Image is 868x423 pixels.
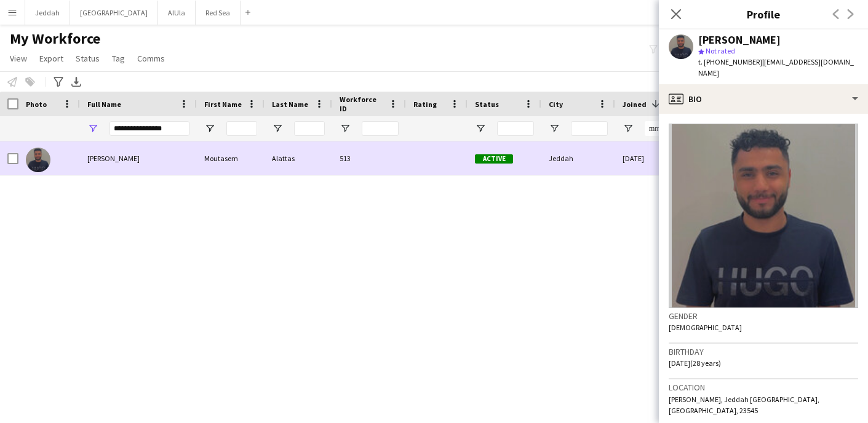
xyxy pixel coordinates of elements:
input: Status Filter Input [497,121,534,136]
h3: Gender [669,310,858,322]
input: Workforce ID Filter Input [362,121,399,136]
span: [PERSON_NAME], Jeddah [GEOGRAPHIC_DATA], [GEOGRAPHIC_DATA], 23545 [669,395,819,415]
span: Comms [137,53,165,64]
input: Last Name Filter Input [294,121,325,136]
a: View [5,50,32,66]
button: [GEOGRAPHIC_DATA] [70,1,158,25]
span: Last Name [272,100,308,109]
input: City Filter Input [571,121,608,136]
span: Status [475,100,499,109]
button: Open Filter Menu [475,123,486,134]
button: Open Filter Menu [87,123,98,134]
span: Tag [112,53,125,64]
img: Moutasem Alattas [26,148,50,172]
a: Status [71,50,105,66]
div: [PERSON_NAME] [698,34,781,45]
div: 513 [332,141,406,175]
img: Crew avatar or photo [669,124,858,308]
button: Jeddah [25,1,70,25]
button: Open Filter Menu [549,123,560,134]
span: | [EMAIL_ADDRESS][DOMAIN_NAME] [698,57,854,77]
span: Workforce ID [340,95,384,113]
span: [DATE] (28 years) [669,358,721,368]
div: Jeddah [541,141,615,175]
span: Export [39,53,63,64]
a: Comms [132,50,170,66]
span: My Workforce [10,30,100,48]
app-action-btn: Export XLSX [69,74,84,89]
span: Joined [623,100,647,109]
span: Active [475,154,513,164]
a: Export [34,50,68,66]
span: Full Name [87,100,121,109]
app-action-btn: Advanced filters [51,74,66,89]
button: AlUla [158,1,196,25]
span: t. [PHONE_NUMBER] [698,57,762,66]
span: City [549,100,563,109]
h3: Location [669,382,858,393]
button: Open Filter Menu [623,123,634,134]
div: [DATE] [615,141,689,175]
button: Red Sea [196,1,241,25]
button: Open Filter Menu [272,123,283,134]
span: [PERSON_NAME] [87,154,140,163]
span: First Name [204,100,242,109]
input: First Name Filter Input [226,121,257,136]
h3: Profile [659,6,868,22]
input: Full Name Filter Input [109,121,189,136]
h3: Birthday [669,346,858,357]
input: Joined Filter Input [645,121,682,136]
div: Moutasem [197,141,265,175]
a: Tag [107,50,130,66]
div: Bio [659,84,868,114]
button: Open Filter Menu [204,123,215,134]
span: Not rated [706,46,735,55]
span: Rating [413,100,437,109]
span: View [10,53,27,64]
div: Alattas [265,141,332,175]
span: Photo [26,100,47,109]
span: Status [76,53,100,64]
span: [DEMOGRAPHIC_DATA] [669,323,742,332]
button: Open Filter Menu [340,123,351,134]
